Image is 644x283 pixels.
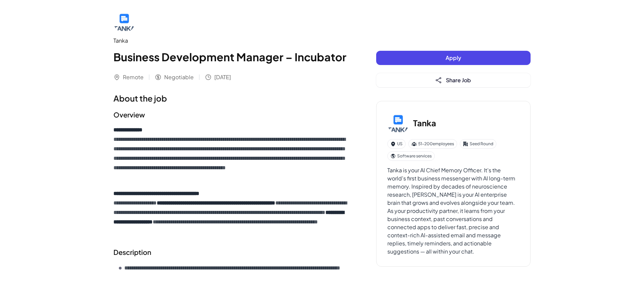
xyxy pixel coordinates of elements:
span: Negotiable [164,73,194,81]
img: Ta [113,11,135,32]
h1: Business Development Manager – Incubator [113,49,349,65]
div: Tanka [113,37,349,45]
h3: Tanka [413,117,436,129]
span: Remote [123,73,144,81]
span: Share Job [446,77,471,84]
div: 51-200 employees [408,139,457,149]
img: Ta [387,112,409,134]
button: Apply [376,51,531,65]
div: Software services [387,151,435,161]
div: Seed Round [460,139,496,149]
h2: Overview [113,110,349,120]
div: Tanka is your AI Chief Memory Officer. It's the world's first business messenger with AI long-ter... [387,166,519,256]
button: Share Job [376,73,531,87]
span: [DATE] [214,73,231,81]
span: Apply [446,54,461,61]
div: US [387,139,406,149]
h2: Description [113,247,349,257]
h1: About the job [113,92,349,104]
